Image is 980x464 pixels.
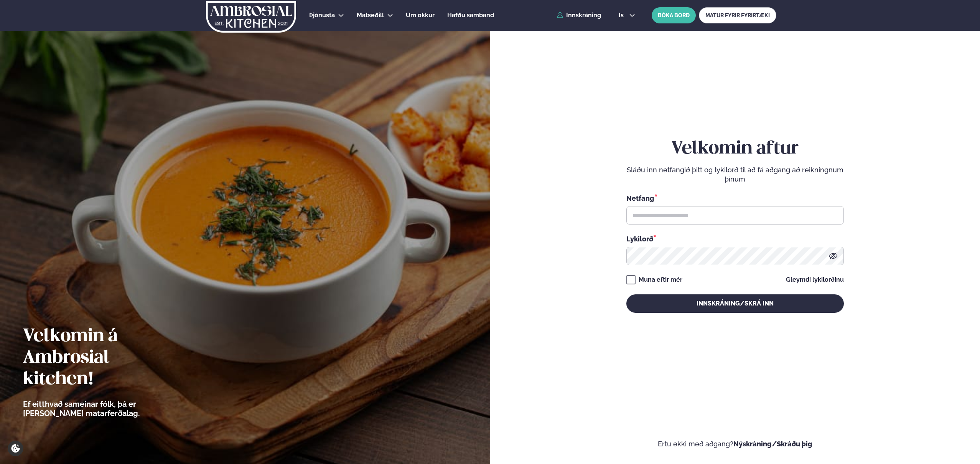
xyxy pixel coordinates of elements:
[23,326,182,390] h2: Velkomin á Ambrosial kitchen!
[557,12,601,19] a: Innskráning
[309,11,335,20] a: Þjónusta
[309,12,335,19] span: Þjónusta
[626,294,844,313] button: Innskráning/Skrá inn
[406,12,435,19] span: Um okkur
[652,7,696,23] button: BÓKA BORÐ
[786,277,844,283] a: Gleymdi lykilorðinu
[733,440,812,448] a: Nýskráning/Skráðu þig
[626,138,844,160] h2: Velkomin aftur
[513,439,957,449] p: Ertu ekki með aðgang?
[357,11,384,20] a: Matseðill
[626,193,844,203] div: Netfang
[447,11,494,20] a: Hafðu samband
[8,441,23,456] a: Cookie settings
[619,12,626,18] span: is
[626,165,844,184] p: Sláðu inn netfangið þitt og lykilorð til að fá aðgang að reikningnum þínum
[205,1,297,33] img: logo
[357,12,384,19] span: Matseðill
[406,11,435,20] a: Um okkur
[447,12,494,19] span: Hafðu samband
[613,12,641,18] button: is
[626,234,844,244] div: Lykilorð
[23,400,182,418] p: Ef eitthvað sameinar fólk, þá er [PERSON_NAME] matarferðalag.
[699,7,776,23] a: MATUR FYRIR FYRIRTÆKI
